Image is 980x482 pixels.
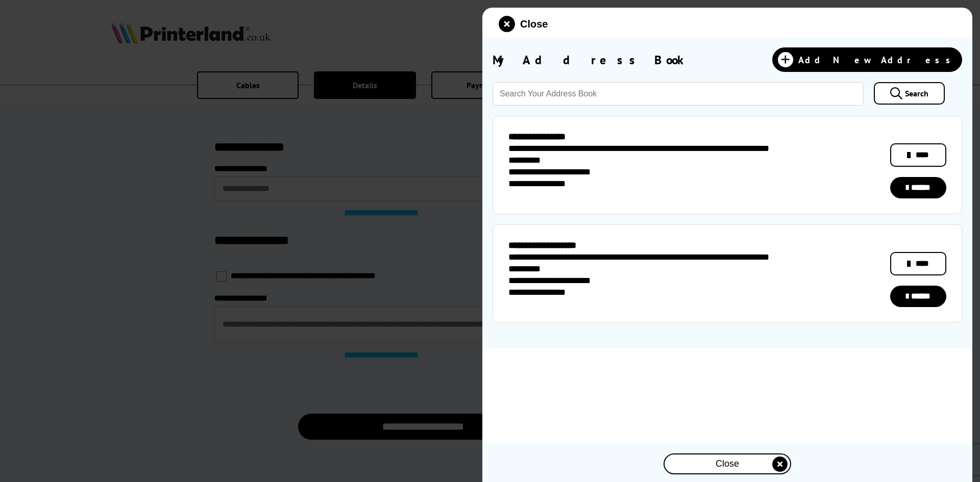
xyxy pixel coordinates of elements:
span: My Address Book [493,52,691,68]
span: Close [520,18,548,30]
span: Close [716,459,739,469]
span: Add New Address [798,54,957,66]
span: Search [905,88,928,98]
button: close modal [499,16,548,32]
a: Search [874,82,945,105]
button: close modal [664,453,791,474]
input: Search Your Address Book [493,82,864,106]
